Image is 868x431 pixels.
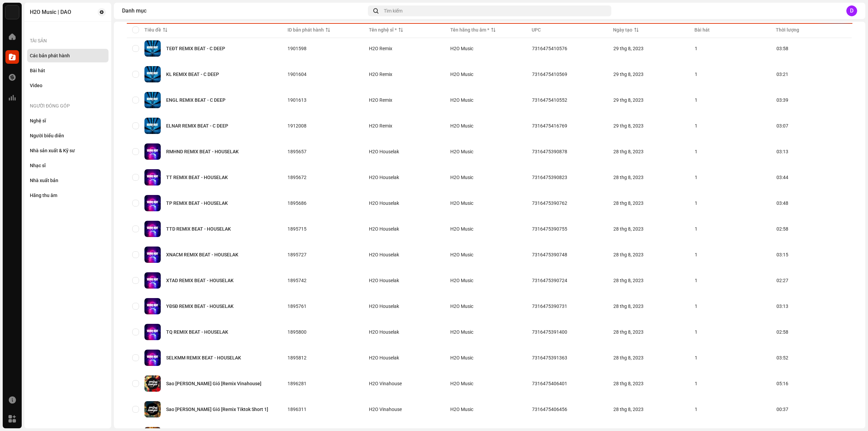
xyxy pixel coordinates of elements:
[288,303,307,309] span: 1895761
[288,97,307,103] span: 1901613
[613,72,644,77] span: 29 thg 8, 2023
[776,149,788,154] span: 03:13
[369,381,439,386] span: H2O Vinahouse
[166,381,261,386] div: Sao Trời Làm Gió [Remix Vinahouse]
[144,118,161,134] img: e24ea099-283e-4822-8460-0f88be6825ed
[776,381,788,386] span: 05:16
[369,355,399,360] div: H2O Houselak
[288,226,307,232] span: 1895715
[288,149,307,154] span: 1895657
[695,97,697,103] span: 1
[450,226,473,232] span: H2O Music
[695,252,697,257] span: 1
[776,123,788,129] span: 03:07
[144,401,161,417] img: 37a07230-c2e5-4f8d-a71b-6b0874cd4d3e
[369,149,399,154] div: H2O Houselak
[695,123,697,129] span: 1
[532,226,567,232] span: 7316475390755
[166,278,234,283] div: XTAD REMIX BEAT - HOUSELAK
[450,381,473,386] span: H2O Music
[369,227,399,231] div: H2O Houselak
[369,175,399,180] div: H2O Houselak
[450,46,473,51] span: H2O Music
[288,355,307,360] span: 1895812
[166,330,228,334] div: TQ REMIX BEAT - HOUSELAK
[450,149,473,154] span: H2O Music
[144,350,161,366] img: 588d9460-e340-45fa-b2c7-b09f975d5fb2
[613,97,644,103] span: 29 thg 8, 2023
[532,381,567,386] span: 7316475406401
[27,79,108,92] re-m-nav-item: Video
[695,46,697,51] span: 1
[27,159,108,172] re-m-nav-item: Nhạc sĩ
[532,97,567,103] span: 7316475410552
[369,304,399,309] div: H2O Houselak
[288,329,307,335] span: 1895800
[30,133,64,138] div: Người biểu diễn
[613,175,644,180] span: 28 thg 8, 2023
[776,46,788,51] span: 03:58
[369,123,439,128] span: H2O Remix
[27,64,108,77] re-m-nav-item: Bài hát
[695,381,697,386] span: 1
[369,98,392,102] div: H2O Remix
[144,169,161,185] img: 3b0883a0-9994-408c-b10e-ad855e1a850c
[776,278,788,283] span: 02:27
[450,97,473,103] span: H2O Music
[450,72,473,77] span: H2O Music
[776,226,788,232] span: 02:58
[532,407,567,412] span: 7316475406456
[695,329,697,335] span: 1
[166,407,268,412] div: Sao Trời Làm Gió [Remix Tiktok Short 1]
[369,278,399,283] div: H2O Houselak
[532,200,567,206] span: 7316475390762
[288,407,307,412] span: 1896311
[532,252,567,257] span: 7316475390748
[695,407,697,412] span: 1
[613,381,644,386] span: 28 thg 8, 2023
[144,247,161,263] img: 4136b858-3d2c-4bf6-925c-7798d2a4dc5d
[144,272,161,289] img: 4999e81a-439c-4b61-bca3-f20c8a0d4521
[695,72,697,77] span: 1
[450,407,473,412] span: H2O Music
[144,92,161,108] img: a888ba2e-b027-4fc6-a1ce-ded94fe932fb
[776,329,788,335] span: 02:58
[30,193,57,198] div: Hãng thu âm
[369,330,439,334] span: H2O Houselak
[288,278,307,283] span: 1895742
[30,118,46,123] div: Nghệ sĩ
[450,278,473,283] span: H2O Music
[30,163,46,168] div: Nhạc sĩ
[369,46,392,51] div: H2O Remix
[288,200,307,206] span: 1895686
[288,252,307,257] span: 1895727
[776,303,788,309] span: 03:13
[369,407,439,412] span: H2O Vinahouse
[369,407,402,412] div: H2O Vinahouse
[613,355,644,360] span: 28 thg 8, 2023
[695,278,697,283] span: 1
[532,355,567,360] span: 7316475391363
[166,149,239,154] div: RMHND REMIX BEAT - HOUSELAK
[122,8,365,14] div: Danh mục
[144,66,161,82] img: 3e96aa50-fdf2-4b45-9ec5-469447007ce1
[369,381,402,386] div: H2O Vinahouse
[369,201,399,205] div: H2O Houselak
[144,324,161,340] img: 475078d5-2f9b-48a6-be29-24228eb15a34
[144,143,161,160] img: 666fa860-bb0a-42f3-a551-8d1f266f166e
[369,252,439,257] span: H2O Houselak
[450,123,473,129] span: H2O Music
[846,5,857,16] div: D
[288,26,324,33] div: ID bản phát hành
[369,330,399,334] div: H2O Houselak
[532,278,567,283] span: 7316475390724
[613,123,644,129] span: 29 thg 8, 2023
[369,227,439,231] span: H2O Houselak
[30,178,58,183] div: Nhà xuất bản
[613,46,644,51] span: 29 thg 8, 2023
[369,149,439,154] span: H2O Houselak
[776,72,788,77] span: 03:21
[532,329,567,335] span: 7316475391400
[288,123,307,129] span: 1912008
[27,189,108,202] re-m-nav-item: Hãng thu âm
